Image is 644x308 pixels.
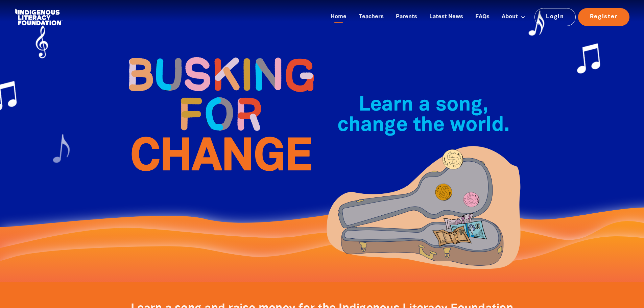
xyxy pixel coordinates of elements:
a: About [498,11,529,23]
a: Latest News [425,11,467,23]
a: FAQs [471,11,494,23]
a: Login [534,8,576,26]
a: Teachers [355,11,388,23]
a: Home [327,11,351,23]
a: Parents [392,11,421,23]
a: Register [578,8,629,26]
span: Learn a song, change the world. [337,96,509,135]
